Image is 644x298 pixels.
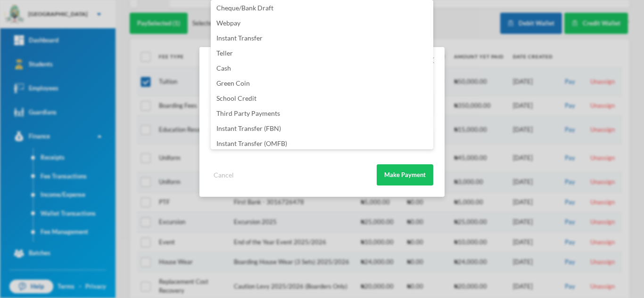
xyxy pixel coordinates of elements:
[216,139,287,147] span: Instant Transfer (OMFB)
[216,19,240,27] span: Webpay
[216,64,231,72] span: Cash
[216,124,281,132] span: Instant Transfer (FBN)
[216,94,256,102] span: School Credit
[211,169,237,180] button: Cancel
[216,49,233,57] span: Teller
[216,4,273,12] span: Cheque/Bank Draft
[216,34,263,42] span: Instant Transfer
[216,79,250,87] span: Green Coin
[377,164,433,185] button: Make Payment
[216,109,280,117] span: Third Party Payments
